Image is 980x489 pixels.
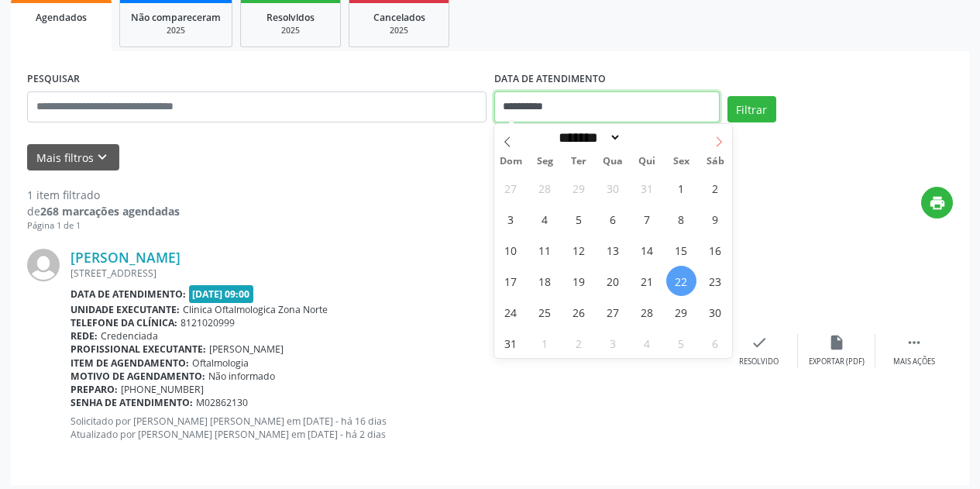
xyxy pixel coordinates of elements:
[554,129,622,146] select: Month
[598,328,628,358] span: Setembro 3, 2025
[598,173,628,203] span: Julho 30, 2025
[496,266,526,296] span: Agosto 17, 2025
[564,173,594,203] span: Julho 29, 2025
[36,11,87,24] span: Agendados
[530,204,560,234] span: Agosto 4, 2025
[632,204,662,234] span: Agosto 7, 2025
[183,303,328,316] span: Clinica Oftalmologica Zona Norte
[666,328,696,358] span: Setembro 5, 2025
[496,235,526,265] span: Agosto 10, 2025
[496,204,526,234] span: Agosto 3, 2025
[70,383,118,396] b: Preparo:
[196,396,248,409] span: M02862130
[666,173,696,203] span: Agosto 1, 2025
[70,267,720,280] div: [STREET_ADDRESS]
[929,195,946,212] i: print
[27,67,80,91] label: PESQUISAR
[27,249,60,281] img: img
[70,396,193,409] b: Senha de atendimento:
[131,25,221,36] div: 2025
[751,334,768,351] i: check
[632,235,662,265] span: Agosto 14, 2025
[530,328,560,358] span: Setembro 1, 2025
[70,249,181,266] a: [PERSON_NAME]
[27,219,180,232] div: Página 1 de 1
[528,157,562,167] span: Seg
[828,334,845,351] i: insert_drive_file
[700,328,731,358] span: Setembro 6, 2025
[496,328,526,358] span: Agosto 31, 2025
[700,235,731,265] span: Agosto 16, 2025
[564,235,594,265] span: Agosto 12, 2025
[700,204,731,234] span: Agosto 9, 2025
[189,285,254,303] span: [DATE] 09:00
[101,329,158,343] span: Credenciada
[27,203,180,219] div: de
[700,297,731,327] span: Agosto 30, 2025
[496,173,526,203] span: Julho 27, 2025
[906,334,923,351] i: 
[630,157,664,167] span: Qui
[208,370,275,383] span: Não informado
[893,356,935,367] div: Mais ações
[727,96,776,122] button: Filtrar
[564,328,594,358] span: Setembro 2, 2025
[666,266,696,296] span: Agosto 22, 2025
[530,266,560,296] span: Agosto 18, 2025
[94,149,111,166] i: keyboard_arrow_down
[252,25,329,36] div: 2025
[494,67,606,91] label: DATA DE ATENDIMENTO
[360,25,438,36] div: 2025
[373,11,425,24] span: Cancelados
[209,343,284,356] span: [PERSON_NAME]
[530,235,560,265] span: Agosto 11, 2025
[266,11,315,24] span: Resolvidos
[121,383,204,396] span: [PHONE_NUMBER]
[70,356,189,370] b: Item de agendamento:
[632,297,662,327] span: Agosto 28, 2025
[700,266,731,296] span: Agosto 23, 2025
[809,356,865,367] div: Exportar (PDF)
[598,266,628,296] span: Agosto 20, 2025
[700,173,731,203] span: Agosto 2, 2025
[192,356,249,370] span: Oftalmologia
[494,157,528,167] span: Dom
[632,173,662,203] span: Julho 31, 2025
[698,157,732,167] span: Sáb
[666,204,696,234] span: Agosto 8, 2025
[664,157,698,167] span: Sex
[598,204,628,234] span: Agosto 6, 2025
[181,316,235,329] span: 8121020999
[739,356,779,367] div: Resolvido
[70,415,720,441] p: Solicitado por [PERSON_NAME] [PERSON_NAME] em [DATE] - há 16 dias Atualizado por [PERSON_NAME] [P...
[562,157,596,167] span: Ter
[27,144,119,171] button: Mais filtroskeyboard_arrow_down
[598,297,628,327] span: Agosto 27, 2025
[564,204,594,234] span: Agosto 5, 2025
[632,266,662,296] span: Agosto 21, 2025
[666,297,696,327] span: Agosto 29, 2025
[70,303,180,316] b: Unidade executante:
[632,328,662,358] span: Setembro 4, 2025
[598,235,628,265] span: Agosto 13, 2025
[70,343,206,356] b: Profissional executante:
[530,297,560,327] span: Agosto 25, 2025
[70,316,177,329] b: Telefone da clínica:
[621,129,672,146] input: Year
[666,235,696,265] span: Agosto 15, 2025
[70,329,98,343] b: Rede:
[564,297,594,327] span: Agosto 26, 2025
[530,173,560,203] span: Julho 28, 2025
[564,266,594,296] span: Agosto 19, 2025
[70,288,186,301] b: Data de atendimento:
[496,297,526,327] span: Agosto 24, 2025
[131,11,221,24] span: Não compareceram
[921,187,953,219] button: print
[596,157,630,167] span: Qua
[27,187,180,203] div: 1 item filtrado
[40,204,180,219] strong: 268 marcações agendadas
[70,370,205,383] b: Motivo de agendamento:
